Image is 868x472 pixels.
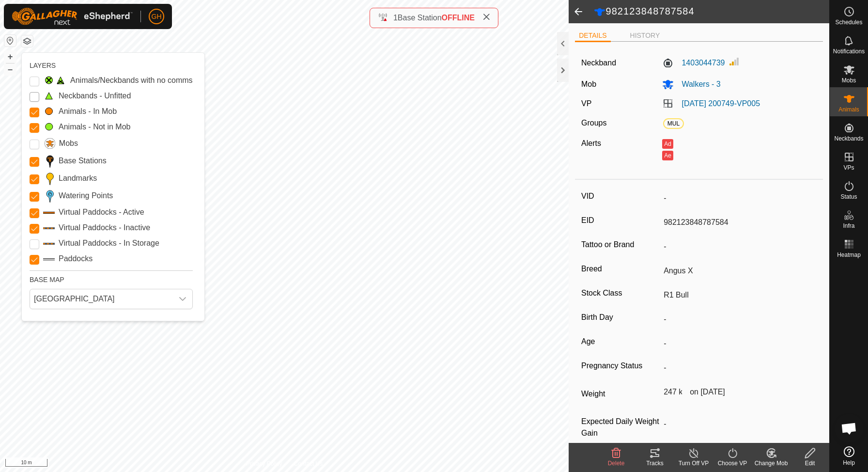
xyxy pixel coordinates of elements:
[30,61,193,71] div: LAYERS
[59,222,150,234] label: Virtual Paddocks - Inactive
[152,12,162,22] span: GH
[581,80,596,88] label: Mob
[581,335,660,348] label: Age
[59,155,107,167] label: Base Stations
[575,31,610,42] li: DETAILS
[393,14,398,22] span: 1
[246,459,282,468] a: Privacy Policy
[581,214,660,227] label: EID
[581,139,601,147] label: Alerts
[59,90,131,102] label: Neckbands - Unfitted
[581,57,616,69] label: Neckband
[838,107,859,112] span: Animals
[608,460,625,467] span: Delete
[843,460,855,466] span: Help
[398,14,442,22] span: Base Station
[728,56,740,67] img: Signal strength
[21,35,33,47] button: Map Layers
[842,78,856,83] span: Mobs
[59,253,93,265] label: Paddocks
[635,459,674,468] div: Tracks
[830,442,868,470] a: Help
[59,237,159,249] label: Virtual Paddocks - In Storage
[581,384,660,404] label: Weight
[442,14,475,22] span: OFFLINE
[294,459,323,468] a: Contact Us
[662,139,673,149] button: Ad
[59,173,97,184] label: Landmarks
[752,459,790,468] div: Change Mob
[4,35,16,47] button: Reset Map
[30,289,173,309] span: New Zealand
[581,416,660,439] label: Expected Daily Weight Gain
[662,151,673,160] button: Ae
[834,136,863,142] span: Neckbands
[59,121,131,133] label: Animals - Not in Mob
[713,459,752,468] div: Choose VP
[581,360,660,372] label: Pregnancy Status
[581,99,591,108] label: VP
[70,75,193,86] label: Animals/Neckbands with no comms
[843,165,854,171] span: VPs
[674,459,713,468] div: Turn Off VP
[581,238,660,251] label: Tattoo or Brand
[843,223,854,229] span: Infra
[594,5,829,18] h2: 982123848787584
[4,63,16,75] button: –
[837,252,861,258] span: Heatmap
[682,99,760,108] a: [DATE] 200749-VP005
[4,51,16,63] button: +
[581,190,660,203] label: VID
[833,48,865,54] span: Notifications
[835,414,864,443] div: Open chat
[581,119,606,127] label: Groups
[173,289,192,309] div: dropdown trigger
[581,287,660,299] label: Stock Class
[662,57,725,69] label: 1403044739
[581,311,660,324] label: Birth Day
[12,8,133,25] img: Gallagher Logo
[790,459,829,468] div: Edit
[59,190,113,202] label: Watering Points
[59,138,78,149] label: Mobs
[59,106,117,117] label: Animals - In Mob
[59,206,144,218] label: Virtual Paddocks - Active
[663,118,683,129] span: MUL
[835,19,862,25] span: Schedules
[30,270,193,285] div: BASE MAP
[840,194,857,200] span: Status
[674,80,720,88] span: Walkers - 3
[581,263,660,275] label: Breed
[626,31,664,41] li: HISTORY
